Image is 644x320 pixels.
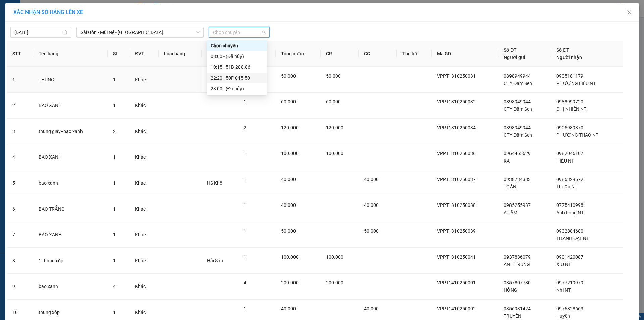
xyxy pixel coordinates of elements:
[129,274,159,300] td: Khác
[556,210,584,215] span: Anh Long NT
[113,232,116,237] span: 1
[437,202,476,208] span: VPPT1310250038
[364,177,379,182] span: 40.000
[7,41,33,67] th: STT
[437,151,476,156] span: VPPT1310250036
[556,184,577,189] span: Thuận NT
[33,274,108,300] td: bao xanh
[33,67,108,93] td: THÙNG
[33,93,108,119] td: BAO XANH
[364,202,379,208] span: 40.000
[281,228,296,234] span: 50.000
[281,177,296,182] span: 40.000
[159,41,202,67] th: Loại hàng
[80,27,200,37] span: Sài Gòn - Mũi Né - Nha Trang
[556,158,574,164] span: HIẾU NT
[244,125,246,130] span: 2
[504,202,531,208] span: 0985255937
[326,280,343,285] span: 200.000
[556,151,583,156] span: 0982046107
[556,177,583,182] span: 0986329572
[504,125,531,130] span: 0898949944
[33,170,108,196] td: bao xanh
[113,206,116,212] span: 1
[556,132,598,138] span: PHƯƠNG THẢO NT
[364,306,379,311] span: 40.000
[33,222,108,248] td: BAO XANH
[627,10,632,15] span: close
[437,228,476,234] span: VPPT1310250039
[281,202,296,208] span: 40.000
[211,53,263,60] div: 08:00 - (Đã hủy)
[281,151,299,156] span: 100.000
[504,177,531,182] span: 0938734383
[113,258,116,263] span: 1
[129,67,159,93] td: Khác
[14,29,61,36] input: 13/10/2025
[244,306,246,311] span: 1
[33,248,108,274] td: 1 thùng xốp
[211,74,263,82] div: 22:20 - 50F-045.50
[113,284,116,289] span: 4
[326,151,343,156] span: 100.000
[556,125,583,130] span: 0905989870
[556,55,582,60] span: Người nhận
[504,132,532,138] span: CTY Đầm Sen
[437,99,476,104] span: VPPT1310250032
[504,262,530,267] span: ANH TRUNG
[437,125,476,130] span: VPPT1310250034
[7,274,33,300] td: 9
[504,306,531,311] span: 0356931424
[129,170,159,196] td: Khác
[281,125,299,130] span: 120.000
[129,222,159,248] td: Khác
[244,228,246,234] span: 1
[207,258,223,263] span: Hải Sản
[281,306,296,311] span: 40.000
[397,41,432,67] th: Thu hộ
[7,196,33,222] td: 6
[211,63,263,71] div: 10:15 - 51B-288.86
[437,280,476,285] span: VPPT1410250001
[113,154,116,160] span: 1
[213,27,266,37] span: Chọn chuyến
[108,41,129,67] th: SL
[504,55,525,60] span: Người gửi
[244,99,246,104] span: 1
[7,170,33,196] td: 5
[129,248,159,274] td: Khác
[211,42,263,49] div: Chọn chuyến
[207,180,222,186] span: HS Khô
[364,228,379,234] span: 50.000
[556,73,583,79] span: 0905181179
[437,177,476,182] span: VPPT1310250037
[13,9,83,15] span: XÁC NHẬN SỐ HÀNG LÊN XE
[196,30,200,34] span: down
[556,228,583,234] span: 0932884680
[504,73,531,79] span: 0898949944
[556,306,583,311] span: 0976828663
[504,158,510,164] span: KA
[244,254,246,260] span: 1
[556,81,596,86] span: PHƯƠNG LIỄU NT
[207,40,267,51] div: Chọn chuyến
[129,196,159,222] td: Khác
[504,184,516,189] span: TOÀN
[113,77,116,82] span: 1
[504,151,531,156] span: 0964465629
[556,313,570,319] span: Huyền
[113,180,116,186] span: 1
[211,85,263,92] div: 23:00 - (Đã hủy)
[504,287,517,293] span: HỒNG
[113,310,116,315] span: 1
[113,129,116,134] span: 2
[326,125,343,130] span: 120.000
[556,236,589,241] span: THÀNH ĐẠT NT
[244,177,246,182] span: 1
[504,106,532,112] span: CTY Đầm Sen
[276,41,321,67] th: Tổng cước
[33,41,108,67] th: Tên hàng
[504,254,531,260] span: 0937836079
[7,119,33,144] td: 3
[244,202,246,208] span: 1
